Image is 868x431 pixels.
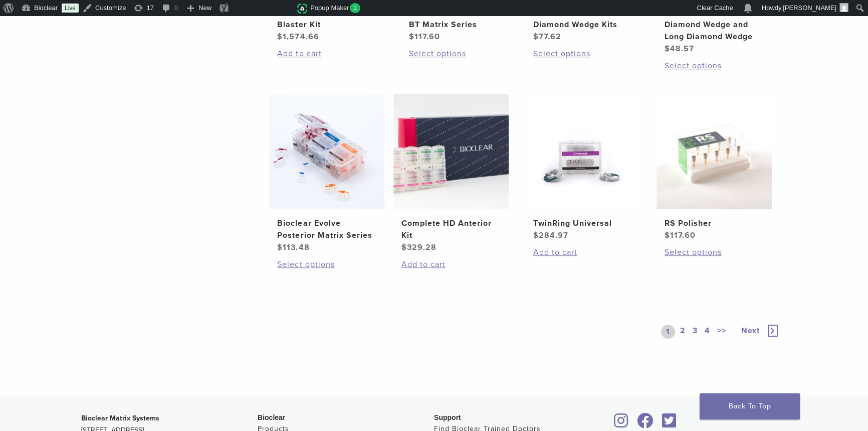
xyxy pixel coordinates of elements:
[665,230,696,240] bdi: 117.60
[533,230,568,240] bdi: 284.97
[665,19,764,43] h2: Diamond Wedge and Long Diamond Wedge
[678,325,688,339] a: 2
[691,325,700,339] a: 3
[715,325,728,339] a: >>
[401,258,501,270] a: Add to cart: “Complete HD Anterior Kit”
[703,325,712,339] a: 4
[409,32,440,42] bdi: 117.60
[657,94,772,209] img: RS Polisher
[409,48,508,60] a: Select options for “BT Matrix Series”
[700,393,800,419] a: Back To Top
[533,32,538,42] span: $
[277,242,283,252] span: $
[277,32,283,42] span: $
[409,32,414,42] span: $
[533,217,632,229] h2: TwinRing Universal
[665,230,670,240] span: $
[741,326,760,336] span: Next
[665,246,764,258] a: Select options for “RS Polisher”
[533,19,632,31] h2: Diamond Wedge Kits
[401,242,437,252] bdi: 329.28
[277,19,376,31] h2: Blaster Kit
[81,414,159,422] strong: Bioclear Matrix Systems
[533,246,632,258] a: Add to cart: “TwinRing Universal”
[401,217,501,241] h2: Complete HD Anterior Kit
[393,94,510,253] a: Complete HD Anterior KitComplete HD Anterior Kit $329.28
[656,94,773,241] a: RS PolisherRS Polisher $117.60
[524,94,641,241] a: TwinRing UniversalTwinRing Universal $284.97
[401,242,407,252] span: $
[533,230,538,240] span: $
[533,32,561,42] bdi: 77.62
[610,419,631,429] a: Bioclear
[258,413,285,421] span: Bioclear
[393,94,509,209] img: Complete HD Anterior Kit
[269,94,385,253] a: Bioclear Evolve Posterior Matrix SeriesBioclear Evolve Posterior Matrix Series $113.48
[277,258,376,270] a: Select options for “Bioclear Evolve Posterior Matrix Series”
[533,48,632,60] a: Select options for “Diamond Wedge Kits”
[633,419,657,429] a: Bioclear
[525,94,640,209] img: TwinRing Universal
[277,217,376,241] h2: Bioclear Evolve Posterior Matrix Series
[277,242,309,252] bdi: 113.48
[434,413,461,421] span: Support
[665,217,764,229] h2: RS Polisher
[665,44,670,54] span: $
[277,32,319,42] bdi: 1,574.66
[350,3,360,13] span: 1
[661,325,675,339] a: 1
[269,94,384,209] img: Bioclear Evolve Posterior Matrix Series
[277,48,376,60] a: Add to cart: “Blaster Kit”
[659,419,680,429] a: Bioclear
[783,4,836,12] span: [PERSON_NAME]
[409,19,508,31] h2: BT Matrix Series
[665,44,694,54] bdi: 48.57
[241,3,297,15] img: Views over 48 hours. Click for more Jetpack Stats.
[62,4,79,13] a: Live
[665,60,764,72] a: Select options for “Diamond Wedge and Long Diamond Wedge”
